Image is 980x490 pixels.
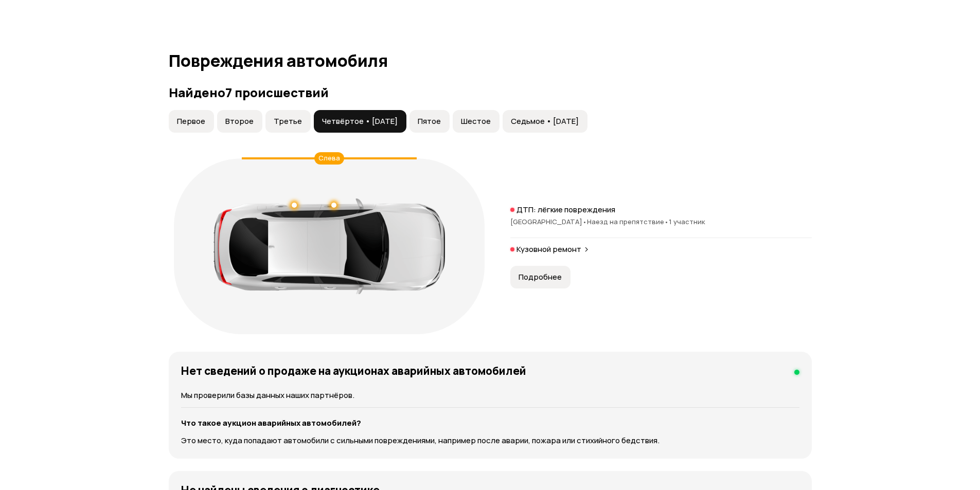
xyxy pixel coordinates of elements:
[169,85,812,100] h3: Найдено 7 происшествий
[181,435,799,446] p: Это место, куда попадают автомобили с сильными повреждениями, например после аварии, пожара или с...
[511,116,579,126] span: Седьмое • [DATE]
[181,390,799,401] p: Мы проверили базы данных наших партнёров.
[217,110,262,133] button: Второе
[181,418,361,428] strong: Что такое аукцион аварийных автомобилей?
[516,244,581,255] p: Кузовной ремонт
[516,205,615,215] p: ДТП: лёгкие повреждения
[582,217,587,226] span: •
[510,217,587,226] span: [GEOGRAPHIC_DATA]
[461,116,491,126] span: Шестое
[169,110,214,133] button: Первое
[418,116,441,126] span: Пятое
[181,364,526,377] h4: Нет сведений о продаже на аукционах аварийных автомобилей
[265,110,311,133] button: Третье
[225,116,254,126] span: Второе
[510,266,571,288] button: Подробнее
[664,217,669,226] span: •
[669,217,705,226] span: 1 участник
[274,116,302,126] span: Третье
[519,272,562,282] span: Подробнее
[587,217,669,226] span: Наезд на препятствие
[453,110,500,133] button: Шестое
[322,116,398,126] span: Четвёртое • [DATE]
[409,110,450,133] button: Пятое
[503,110,587,133] button: Седьмое • [DATE]
[314,110,406,133] button: Четвёртое • [DATE]
[169,51,812,70] h1: Повреждения автомобиля
[177,116,205,126] span: Первое
[314,152,344,165] div: Слева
